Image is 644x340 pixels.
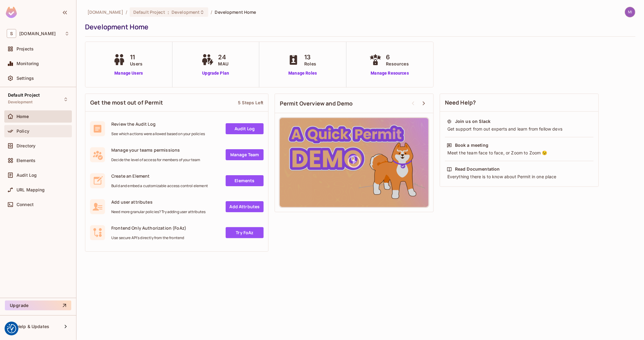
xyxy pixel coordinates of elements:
span: Elements [17,158,35,163]
span: Workspace: sea.live [19,31,56,36]
span: Add user attributes [111,199,205,205]
span: Manage your teams permissions [111,147,200,153]
span: 6 [386,53,409,62]
img: michal.wojcik@testshipping.com [625,7,635,17]
span: Create an Element [111,173,208,179]
button: Upgrade [5,301,71,310]
span: Users [130,61,142,67]
span: Frontend Only Authorization (FoAz) [111,225,186,231]
div: Book a meeting [455,142,488,148]
li: / [126,9,127,15]
span: Directory [17,143,35,148]
img: SReyMgAAAABJRU5ErkJggg== [6,7,17,18]
span: Policy [17,129,29,134]
span: See which actions were allowed based on your policies [111,131,205,136]
span: Permit Overview and Demo [280,100,353,107]
span: the active workspace [87,9,123,15]
span: Need more granular policies? Try adding user attributes [111,209,205,214]
span: Resources [386,61,409,67]
div: Development Home [85,22,632,31]
span: Audit Log [17,173,37,178]
a: Audit Log [226,123,264,134]
span: Home [17,114,29,119]
a: Try FoAz [226,227,264,238]
button: Consent Preferences [7,324,16,333]
a: Add Attrbutes [226,201,264,212]
span: Build and embed a customizable access control element [111,183,208,188]
span: Help & Updates [17,324,49,329]
span: URL Mapping [17,187,45,192]
span: Development [8,100,33,105]
span: Need Help? [445,99,476,106]
div: Read Documentation [455,166,500,172]
span: Development Home [215,9,256,15]
li: / [211,9,212,15]
span: 13 [304,53,316,62]
span: MAU [218,61,228,67]
span: Review the Audit Log [111,121,205,127]
a: Manage Roles [286,70,319,76]
span: Get the most out of Permit [90,99,163,106]
span: Use secure API's directly from the frontend [111,235,186,240]
span: Projects [17,46,34,51]
span: 11 [130,53,142,62]
div: 5 Steps Left [238,100,263,105]
a: Upgrade Plan [200,70,231,76]
img: Revisit consent button [7,324,16,333]
span: Roles [304,61,316,67]
span: Decide the level of access for members of your team [111,157,200,162]
span: Default Project [8,93,40,98]
span: Development [172,9,200,15]
a: Manage Users [112,70,146,76]
div: Meet the team face to face, or Zoom to Zoom 😉 [447,150,592,156]
div: Join us on Slack [455,118,490,124]
span: 24 [218,53,228,62]
a: Elements [226,175,264,186]
span: Default Project [133,9,165,15]
span: S [7,29,16,38]
a: Manage Team [226,149,264,160]
div: Get support from out experts and learn from fellow devs [447,126,592,132]
a: Manage Resources [368,70,412,76]
span: Settings [17,76,34,81]
div: Everything there is to know about Permit in one place [447,174,592,180]
span: : [167,10,169,15]
span: Connect [17,202,34,207]
span: Monitoring [17,61,39,66]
